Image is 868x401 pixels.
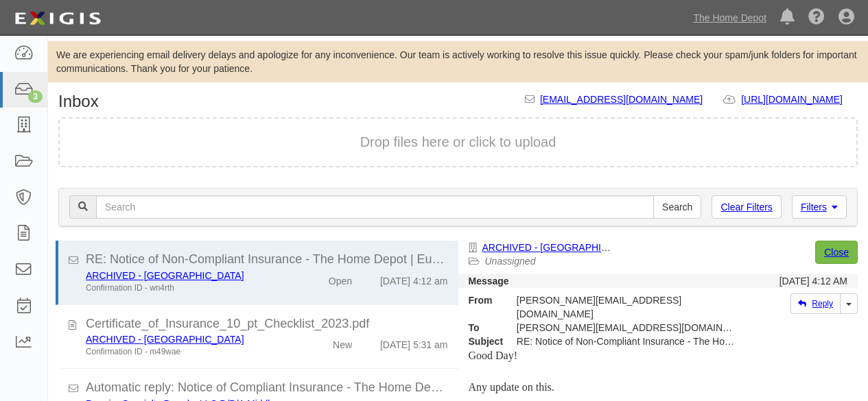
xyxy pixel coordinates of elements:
[506,321,748,335] div: Christina_Carter@homedepot.com
[360,132,556,152] button: Drop files here or click to upload
[380,332,448,352] div: [DATE] 5:31 am
[790,293,841,314] a: Reply
[815,241,858,264] a: Close
[779,274,847,288] div: [DATE] 4:12 AM
[86,251,448,269] div: RE: Notice of Non-Compliant Insurance - The Home Depot | Euro Chef LLC
[792,195,847,219] a: Filters
[469,381,554,393] span: Any update on this.
[741,94,858,105] a: [URL][DOMAIN_NAME]
[86,379,448,397] div: Automatic reply: Notice of Compliant Insurance - The Home Depot
[458,321,506,335] strong: To
[485,256,536,267] a: Unassigned
[86,270,244,281] a: ARCHIVED - [GEOGRAPHIC_DATA]
[28,90,43,103] div: 3
[48,48,868,75] div: We are experiencing email delivery delays and apologize for any inconvenience. Our team is active...
[540,94,703,105] a: [EMAIL_ADDRESS][DOMAIN_NAME]
[653,195,701,219] input: Search
[333,332,352,352] div: New
[808,10,825,26] i: Help Center - Complianz
[329,269,352,288] div: Open
[10,6,105,31] img: logo-5460c22ac91f19d4615b14bd174203de0afe785f0fc80cf4dbbc73dc1793850b.png
[86,334,244,345] a: ARCHIVED - [GEOGRAPHIC_DATA]
[506,293,748,321] div: [PERSON_NAME][EMAIL_ADDRESS][DOMAIN_NAME]
[469,350,518,361] span: Good Day!
[469,276,509,287] strong: Message
[686,4,773,32] a: The Home Depot
[86,315,448,333] div: Certificate_of_Insurance_10_pt_Checklist_2023.pdf
[86,332,288,346] div: ARCHIVED - Verona
[712,195,781,219] a: Clear Filters
[506,335,748,348] div: RE: Notice of Non-Compliant Insurance - The Home Depot | Euro Chef LLC
[96,195,654,219] input: Search
[458,293,506,307] strong: From
[482,242,641,253] a: ARCHIVED - [GEOGRAPHIC_DATA]
[458,335,506,348] strong: Subject
[86,346,288,358] div: Confirmation ID - m49wae
[58,93,99,110] h1: Inbox
[86,282,288,294] div: Confirmation ID - wn4rth
[380,269,448,288] div: [DATE] 4:12 am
